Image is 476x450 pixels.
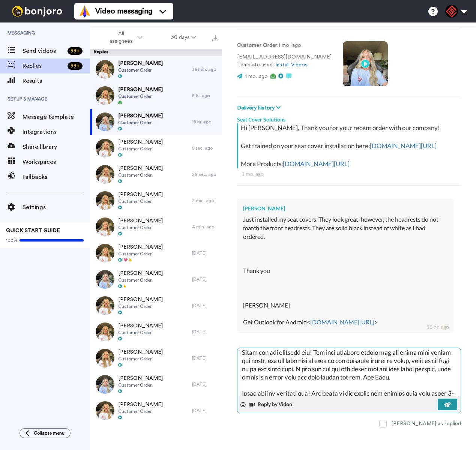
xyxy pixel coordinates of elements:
span: Customer Order [118,67,163,73]
button: Export all results that match these filters now. [210,32,221,43]
span: [PERSON_NAME] [118,112,163,120]
a: [DOMAIN_NAME][URL] [370,142,437,150]
a: [PERSON_NAME]Customer Order[DATE] [90,240,222,266]
span: Customer Order [118,225,163,231]
div: 4 min. ago [192,224,218,230]
span: [PERSON_NAME] [118,138,163,146]
button: All assignees [92,27,157,48]
div: Hi [PERSON_NAME], Thank you for your recent order with our company! Get trained on your seat cove... [241,123,459,168]
div: [PERSON_NAME] [243,205,447,212]
div: [DATE] [192,381,218,387]
span: Integrations [23,127,90,136]
span: Replies [23,61,65,70]
img: 62401c04-7ad4-4ef9-b427-36f55b24b825-thumb.jpg [96,60,114,79]
img: 5921c57c-d912-45fb-99d0-ebe8e6ed9a37-thumb.jpg [96,349,114,367]
span: [PERSON_NAME] [118,60,163,67]
span: [PERSON_NAME] [118,401,163,408]
img: 69cb5289-6f68-4c42-9f23-daf942cf1056-thumb.jpg [96,375,114,394]
a: [PERSON_NAME]Customer Order4 min. ago [90,214,222,240]
a: [PERSON_NAME]Customer Order[DATE] [90,345,222,371]
img: export.svg [212,35,218,41]
span: Customer Order [118,120,163,126]
div: [DATE] [192,303,218,309]
a: [DOMAIN_NAME][URL] [283,160,350,168]
span: Customer Order [118,303,163,309]
a: [PERSON_NAME]Customer Order29 sec. ago [90,161,222,187]
p: : 1 mo. ago [237,42,332,49]
span: Fallbacks [23,172,90,181]
span: Video messaging [95,6,152,16]
img: vm-color.svg [79,5,91,17]
div: [DATE] [192,276,218,282]
span: 1 mo. ago [245,74,268,79]
img: d54859e9-cf5f-46b9-bba1-5f0ae0fa1de1-thumb.jpg [96,112,114,131]
span: All assignees [106,30,136,45]
button: 30 days [157,31,210,44]
a: [PERSON_NAME]Customer Order[DATE] [90,319,222,345]
div: 5 sec. ago [192,145,218,151]
div: 99 + [68,47,83,55]
a: [PERSON_NAME]Customer Order2 min. ago [90,187,222,214]
div: Just installed my seat covers. They look great; however, the headrests do not match the front hea... [243,215,447,327]
span: Customer Order [118,93,163,99]
div: [DATE] [192,329,218,335]
span: Customer Order [118,382,163,388]
img: 654933cc-dacb-4231-b564-02dfa2f0c855-thumb.jpg [96,270,114,289]
div: [DATE] [192,250,218,256]
a: [DOMAIN_NAME][URL] [310,318,374,325]
strong: Customer Order [237,43,277,48]
div: 8 hr. ago [192,93,218,99]
a: [PERSON_NAME]Customer Order[DATE] [90,424,222,450]
img: df15f537-7590-4922-902a-a0f9944ab2ee-thumb.jpg [96,244,114,262]
span: [PERSON_NAME] [118,322,163,330]
span: [PERSON_NAME] [118,348,163,356]
span: Results [23,76,90,85]
span: Customer Order [118,198,163,204]
div: 18 hr. ago [426,323,449,331]
div: 29 sec. ago [192,171,218,177]
img: 3d5c8ce4-51f4-4b56-a874-141fb3aa49ed-thumb.jpg [96,86,114,105]
span: QUICK START GUIDE [6,228,60,233]
span: Workspaces [23,157,90,166]
span: Send videos [23,46,65,55]
a: [PERSON_NAME]Customer Order35 min. ago [90,56,222,82]
span: [PERSON_NAME] [118,375,163,382]
span: Customer Order [118,277,163,283]
img: 96e7cb33-0ad0-4b88-82f8-5b0011c9af66-thumb.jpg [96,191,114,210]
span: Customer Order [118,251,163,257]
a: [PERSON_NAME]Customer Order[DATE] [90,266,222,292]
div: 99 + [68,62,83,70]
span: [PERSON_NAME] [118,217,163,225]
span: Customer Order [118,146,163,152]
span: Share library [23,142,90,151]
div: 1 mo. ago [242,170,456,178]
img: bj-logo-header-white.svg [9,6,65,16]
a: [PERSON_NAME]Customer Order5 sec. ago [90,135,222,161]
span: [PERSON_NAME] [118,191,163,198]
span: Customer Order [118,356,163,362]
span: [PERSON_NAME] [118,296,163,303]
div: 18 hr. ago [192,119,218,125]
div: Replies [90,49,222,56]
span: [PERSON_NAME] [118,427,163,435]
img: send-white.svg [444,402,452,408]
button: Collapse menu [20,428,71,438]
div: [PERSON_NAME] as replied [391,420,461,427]
a: [PERSON_NAME]Customer Order18 hr. ago [90,109,222,135]
span: [PERSON_NAME] [118,270,163,277]
p: [EMAIL_ADDRESS][DOMAIN_NAME] Template used: [237,53,332,69]
button: Reply by Video [249,399,294,410]
a: [PERSON_NAME]Customer Order[DATE] [90,397,222,424]
span: Customer Order [118,172,163,178]
button: Delivery history [237,104,283,112]
span: Settings [23,203,90,212]
img: f0d36fcb-40ce-41f9-bc78-fb01478e433e-thumb.jpg [96,165,114,184]
img: c98c6500-209e-42dd-af4f-334dd5cb3ea1-thumb.jpg [96,296,114,315]
span: 100% [6,237,18,243]
span: Customer Order [118,330,163,336]
div: 35 min. ago [192,66,218,72]
span: [PERSON_NAME] [118,243,163,251]
div: [DATE] [192,408,218,414]
span: Customer Order [118,408,163,414]
span: [PERSON_NAME] [118,165,163,172]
